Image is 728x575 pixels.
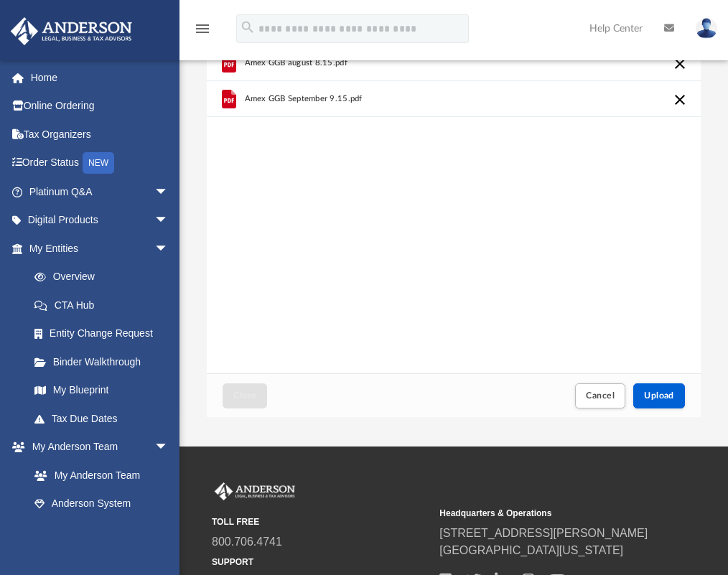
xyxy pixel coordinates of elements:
[10,149,190,178] a: Order StatusNEW
[20,291,190,319] a: CTA Hub
[575,383,625,408] button: Cancel
[671,55,689,73] button: Cancel this upload
[207,9,701,374] div: grid
[586,391,615,400] span: Cancel
[212,536,282,548] a: 800.706.4741
[240,19,256,35] i: search
[439,507,657,520] small: Headquarters & Operations
[194,20,211,37] i: menu
[439,527,648,539] a: [STREET_ADDRESS][PERSON_NAME]
[644,391,674,400] span: Upload
[233,391,256,400] span: Close
[633,383,685,408] button: Upload
[20,518,183,546] a: Client Referrals
[212,556,429,569] small: SUPPORT
[245,57,347,67] span: Amex GGB august 8.15.pdf
[154,234,183,263] span: arrow_drop_down
[20,490,183,518] a: Anderson System
[10,120,190,149] a: Tax Organizers
[20,263,190,291] a: Overview
[154,177,183,207] span: arrow_drop_down
[223,383,267,408] button: Close
[6,17,136,45] img: Anderson Advisors Platinum Portal
[10,63,190,92] a: Home
[20,319,190,348] a: Entity Change Request
[83,152,114,174] div: NEW
[10,234,190,263] a: My Entitiesarrow_drop_down
[212,482,298,501] img: Anderson Advisors Platinum Portal
[20,376,183,405] a: My Blueprint
[439,544,623,556] a: [GEOGRAPHIC_DATA][US_STATE]
[20,404,190,433] a: Tax Due Dates
[207,9,701,418] div: Upload
[10,92,190,121] a: Online Ordering
[154,433,183,462] span: arrow_drop_down
[245,93,363,103] span: Amex GGB September 9.15.pdf
[212,515,429,528] small: TOLL FREE
[194,27,211,37] a: menu
[154,206,183,235] span: arrow_drop_down
[696,18,717,39] img: User Pic
[10,433,183,462] a: My Anderson Teamarrow_drop_down
[671,91,689,108] button: Cancel this upload
[20,461,176,490] a: My Anderson Team
[10,177,190,206] a: Platinum Q&Aarrow_drop_down
[10,206,190,235] a: Digital Productsarrow_drop_down
[20,347,190,376] a: Binder Walkthrough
